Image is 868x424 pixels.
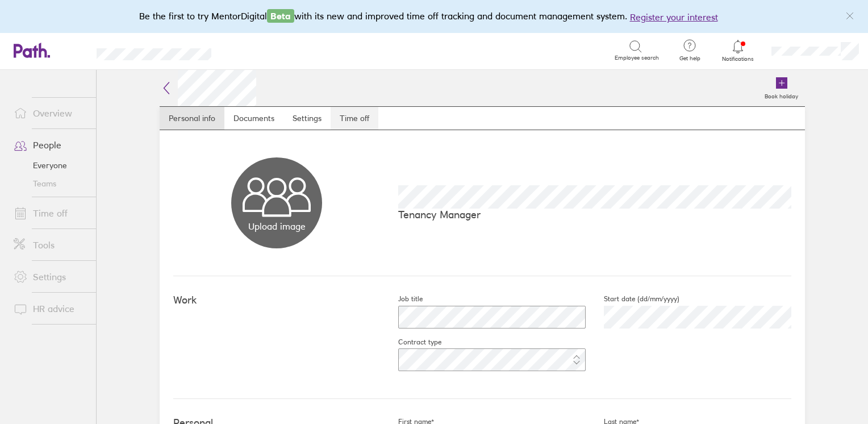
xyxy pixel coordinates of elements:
[758,70,805,106] a: Book holiday
[331,107,378,130] a: Time off
[586,294,679,304] label: Start date (dd/mm/yyyy)
[5,102,96,124] a: Overview
[380,294,423,304] label: Job title
[173,294,380,306] h4: Work
[283,107,331,130] a: Settings
[160,107,224,130] a: Personal info
[720,39,757,63] a: Notifications
[758,90,805,100] label: Book holiday
[267,9,294,23] span: Beta
[242,45,271,55] div: Search
[380,338,441,347] label: Contract type
[615,55,659,61] span: Employee search
[224,107,283,130] a: Documents
[5,202,96,225] a: Time off
[5,156,96,174] a: Everyone
[630,10,718,24] button: Register your interest
[139,9,729,24] div: Be the first to try MentorDigital with its new and improved time off tracking and document manage...
[5,297,96,320] a: HR advice
[5,265,96,288] a: Settings
[720,56,757,63] span: Notifications
[671,55,708,62] span: Get help
[398,209,791,221] p: Tenancy Manager
[5,134,96,156] a: People
[5,174,96,193] a: Teams
[5,234,96,256] a: Tools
